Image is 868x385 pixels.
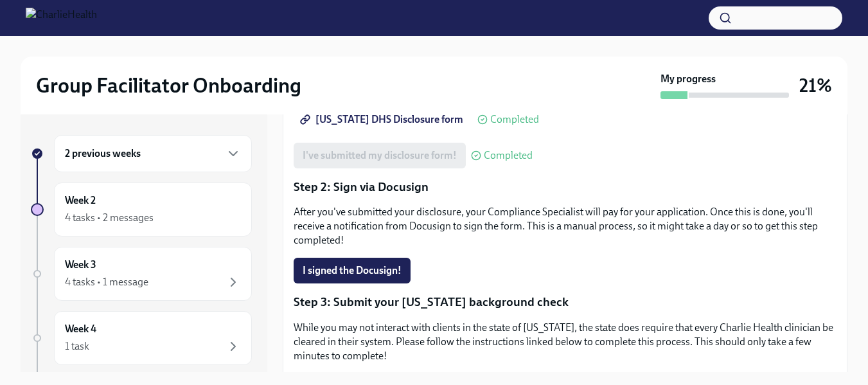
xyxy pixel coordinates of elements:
p: While you may not interact with clients in the state of [US_STATE], the state does require that e... [294,321,837,363]
strong: My progress [660,72,716,86]
span: [US_STATE] DHS Disclosure form [303,113,463,126]
h6: Week 2 [65,193,96,208]
p: Step 2: Sign via Docusign [294,179,837,195]
h6: 2 previous weeks [65,147,141,161]
span: Completed [490,114,539,125]
p: After you've submitted your disclosure, your Compliance Specialist will pay for your application.... [294,205,837,247]
h6: Week 4 [65,322,96,336]
a: Week 24 tasks • 2 messages [31,183,252,237]
button: I signed the Docusign! [294,258,411,283]
span: Completed [484,150,533,161]
h3: 21% [799,74,832,97]
div: 1 task [65,339,89,354]
p: Step 3: Submit your [US_STATE] background check [294,294,837,310]
a: Week 41 task [31,311,252,365]
img: CharlieHealth [26,8,97,28]
span: I signed the Docusign! [303,264,402,277]
div: 4 tasks • 2 messages [65,211,154,225]
a: [US_STATE] DHS Disclosure form [294,107,472,132]
a: Week 34 tasks • 1 message [31,247,252,301]
div: 4 tasks • 1 message [65,275,148,289]
h2: Group Facilitator Onboarding [36,73,301,98]
div: 2 previous weeks [54,135,252,172]
h6: Week 3 [65,258,96,272]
